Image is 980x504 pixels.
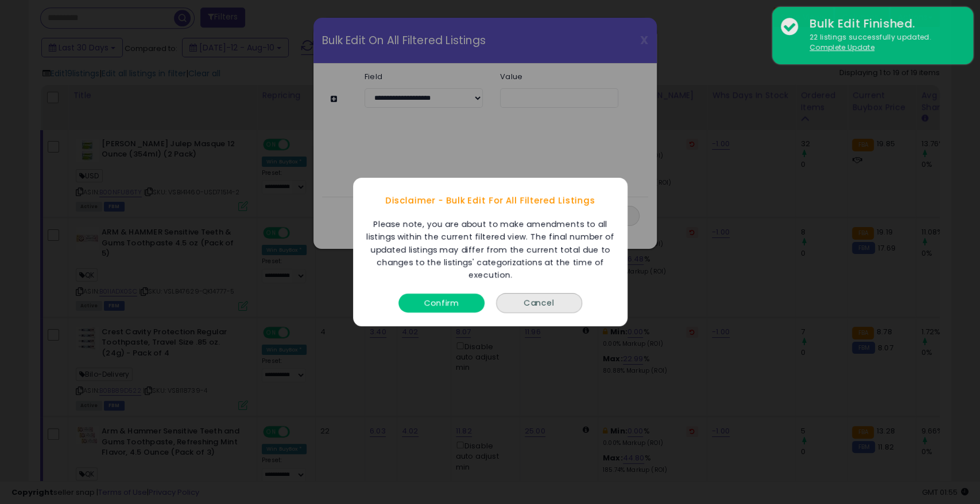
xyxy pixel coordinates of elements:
[496,293,582,313] button: Cancel
[801,15,964,32] div: Bulk Edit Finished.
[359,218,622,282] div: Please note, you are about to make amendments to all listings within the current filtered view. T...
[398,294,485,312] button: Confirm
[801,32,964,53] div: 22 listings successfully updated.
[809,42,874,52] u: Complete Update
[353,183,627,218] div: Disclaimer - Bulk Edit For All Filtered Listings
